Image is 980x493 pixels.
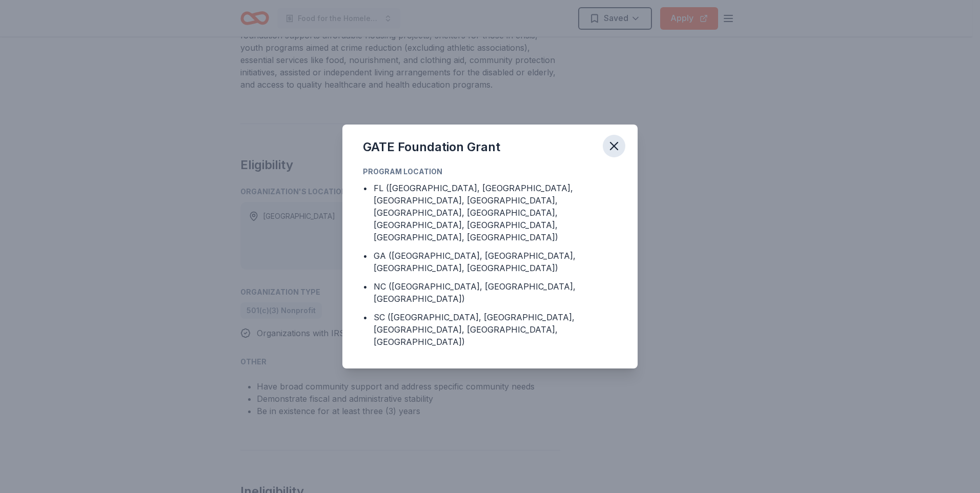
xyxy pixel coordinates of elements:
[363,311,367,323] div: •
[363,182,367,194] div: •
[374,280,617,305] div: NC ([GEOGRAPHIC_DATA], [GEOGRAPHIC_DATA], [GEOGRAPHIC_DATA])
[363,280,367,293] div: •
[374,182,617,243] div: FL ([GEOGRAPHIC_DATA], [GEOGRAPHIC_DATA], [GEOGRAPHIC_DATA], [GEOGRAPHIC_DATA], [GEOGRAPHIC_DATA]...
[363,166,617,178] div: Program Location
[374,311,617,348] div: SC ([GEOGRAPHIC_DATA], [GEOGRAPHIC_DATA], [GEOGRAPHIC_DATA], [GEOGRAPHIC_DATA], [GEOGRAPHIC_DATA])
[374,250,617,274] div: GA ([GEOGRAPHIC_DATA], [GEOGRAPHIC_DATA], [GEOGRAPHIC_DATA], [GEOGRAPHIC_DATA])
[363,139,500,155] div: GATE Foundation Grant
[363,250,367,262] div: •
